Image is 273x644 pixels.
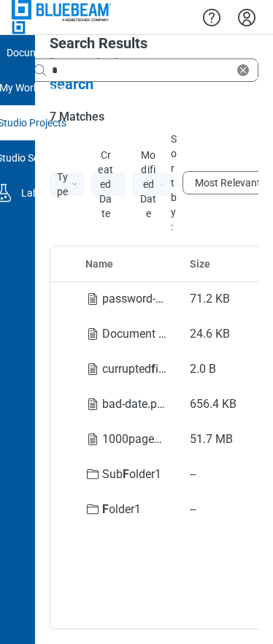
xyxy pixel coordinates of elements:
[84,325,101,343] svg: File-icon
[50,55,166,93] span: Permission Test search
[28,58,258,82] div: Clear search
[102,362,188,376] span: currupted ile.pdf
[84,466,101,483] svg: Folder-icon
[234,61,258,79] div: Clear search
[171,132,177,234] span: Sort by:
[102,502,141,516] span: older1
[84,431,101,448] svg: File-icon
[235,5,258,30] button: Settings
[84,360,101,378] svg: File-icon
[164,397,168,411] em: f
[102,432,214,446] span: 1000pagemarkup.pd
[102,502,109,516] em: F
[123,467,129,481] em: F
[132,173,170,196] button: Modified Date
[84,501,101,518] svg: Folder-icon
[102,467,161,481] span: Sub older1
[195,175,261,190] span: Most Relevant
[7,45,58,60] div: Documents
[50,173,85,196] button: Type
[84,395,101,413] svg: File-icon
[102,292,224,306] span: password-protected.pd
[91,173,126,196] button: Created Date
[84,290,101,308] svg: File-icon
[151,362,155,376] em: f
[21,186,44,200] div: Labs
[102,397,168,411] span: bad-date.pd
